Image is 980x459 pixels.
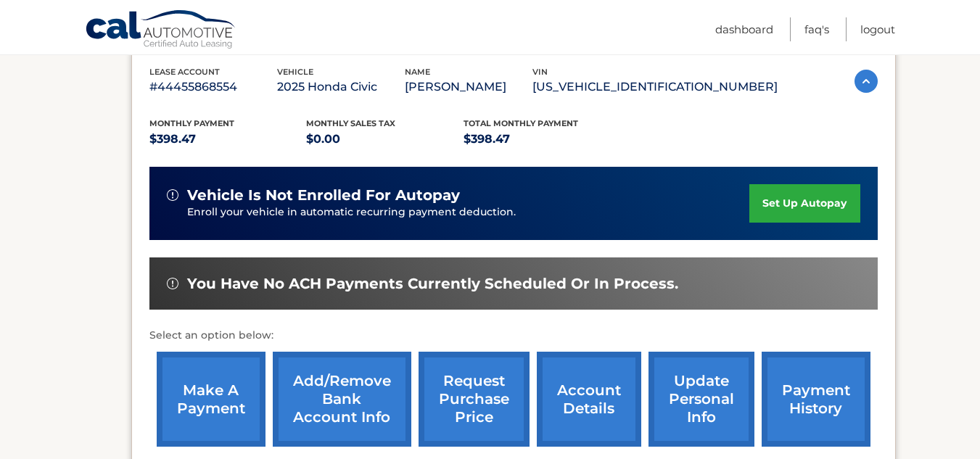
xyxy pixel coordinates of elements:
a: account details [537,352,641,447]
a: payment history [762,352,870,447]
a: Dashboard [715,17,773,41]
a: Cal Automotive [85,9,237,51]
span: vehicle [277,67,313,77]
span: vin [532,67,548,77]
a: Add/Remove bank account info [273,352,411,447]
span: vehicle is not enrolled for autopay [187,186,460,204]
span: Monthly sales Tax [306,118,395,128]
p: $398.47 [149,129,307,149]
span: Total Monthly Payment [464,118,578,128]
p: 2025 Honda Civic [277,77,405,97]
span: You have no ACH payments currently scheduled or in process. [187,275,678,293]
p: [US_VEHICLE_IDENTIFICATION_NUMBER] [532,77,778,97]
a: set up autopay [749,184,860,223]
a: update personal info [648,352,754,447]
img: alert-white.svg [167,189,178,201]
a: Logout [860,17,895,41]
img: alert-white.svg [167,278,178,289]
p: #44455868554 [149,77,277,97]
img: accordion-active.svg [855,70,878,93]
p: $0.00 [306,129,464,149]
p: Select an option below: [149,327,878,344]
p: Enroll your vehicle in automatic recurring payment deduction. [187,204,750,220]
span: name [405,67,430,77]
a: make a payment [157,352,265,447]
span: lease account [149,67,220,77]
p: $398.47 [464,129,621,149]
a: request purchase price [419,352,530,447]
span: Monthly Payment [149,118,234,128]
p: [PERSON_NAME] [405,77,532,97]
a: FAQ's [804,17,829,41]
